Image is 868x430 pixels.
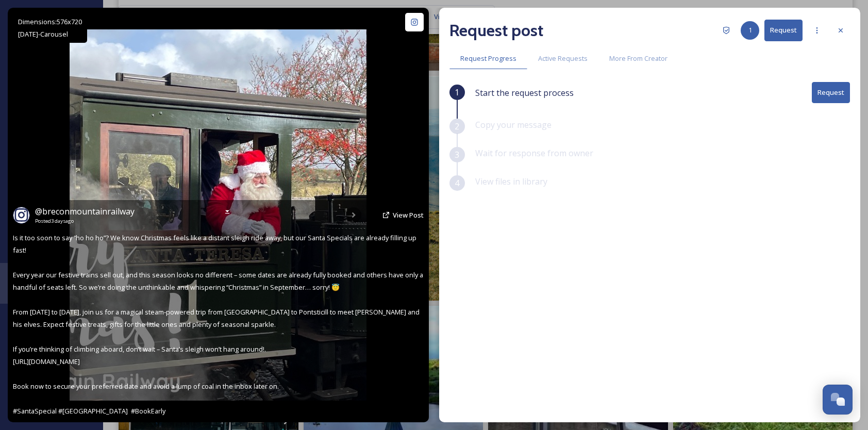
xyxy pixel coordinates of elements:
span: Active Requests [538,54,588,63]
a: @breconmountainrailway [35,205,135,218]
span: @ breconmountainrailway [35,206,135,217]
span: More From Creator [609,54,667,63]
span: Posted 3 days ago [35,218,135,225]
span: Dimensions: 576 x 720 [18,17,82,26]
button: Open Chat [823,385,853,415]
span: Is it too soon to say “ho ho ho”? We know Christmas feels like a distant sleigh ride away, but ou... [13,233,425,416]
span: [DATE] - Carousel [18,29,68,39]
span: 4 [455,177,459,189]
button: Request [764,20,803,41]
a: View Post [393,210,424,220]
span: 2 [455,120,459,133]
span: 1 [748,25,752,35]
span: 1 [455,86,459,98]
img: Is it too soon to say “ho ho ho”? We know Christmas feels like a distant sleigh ride away, but ou... [70,29,366,401]
button: Request [812,82,850,103]
span: View files in library [475,176,547,187]
span: Wait for response from owner [475,147,593,159]
h2: Request post [449,18,543,43]
span: 3 [455,148,459,161]
span: Start the request process [475,87,574,99]
span: Copy your message [475,119,552,130]
span: Request Progress [460,54,516,63]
